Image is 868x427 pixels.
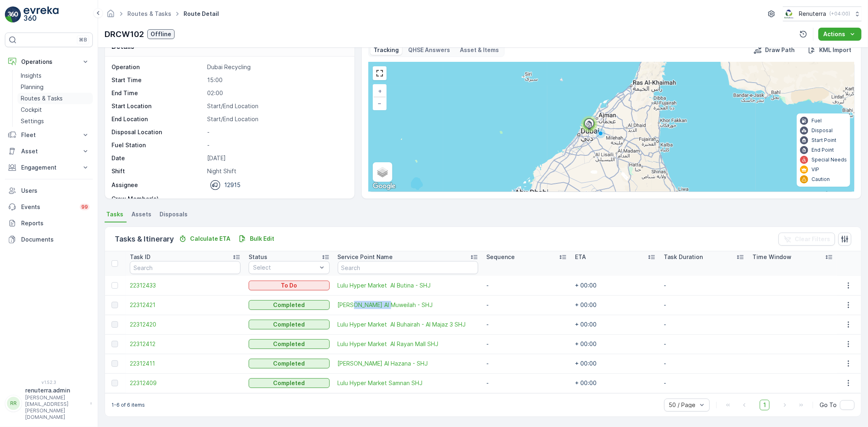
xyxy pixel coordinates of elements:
[112,154,204,162] p: Date
[338,301,478,309] span: [PERSON_NAME] Al Muweilah - SHJ
[378,87,382,94] span: +
[253,264,317,272] p: Select
[17,115,93,127] a: Settings
[21,94,63,102] p: Routes & Tasks
[106,12,115,19] a: Homepage
[273,340,305,348] p: Completed
[660,373,748,393] td: -
[581,116,597,132] div: 6
[207,154,346,162] p: [DATE]
[130,379,241,387] a: 22312409
[5,159,93,176] button: Engagement
[190,235,230,243] p: Calculate ETA
[5,183,93,199] a: Users
[338,320,478,329] a: Lulu Hyper Market Al Buhairah - Al Majaz 3 SHJ
[5,231,93,248] a: Documents
[151,30,171,38] p: Offline
[660,295,748,315] td: -
[5,127,93,143] button: Fleet
[17,104,93,115] a: Cockpit
[112,302,118,308] div: Toggle Row Selected
[127,10,171,17] a: Routes & Tasks
[660,354,748,373] td: -
[81,204,88,210] p: 99
[5,199,93,215] a: Events99
[571,315,660,334] td: + 00:00
[338,301,478,309] a: Lulu Hypermarket Al Muweilah - SHJ
[750,45,798,55] button: Draw Path
[24,7,59,23] img: logo_light-DOdMpM7g.png
[25,394,86,420] p: [PERSON_NAME][EMAIL_ADDRESS][PERSON_NAME][DOMAIN_NAME]
[811,157,847,163] p: Special Needs
[207,115,346,123] p: Start/End Location
[112,63,204,71] p: Operation
[338,340,478,348] a: Lulu Hyper Market Al Rayan Mall SHJ
[482,334,571,354] td: -
[805,45,855,55] button: KML Import
[130,359,241,368] a: 22312411
[823,30,845,38] p: Actions
[17,70,93,81] a: Insights
[112,282,118,289] div: Toggle Row Selected
[482,276,571,295] td: -
[112,167,204,175] p: Shift
[112,89,204,97] p: End Time
[21,163,77,172] p: Engagement
[338,379,478,387] span: Lulu Hyper Market Samnan SHJ
[371,181,398,192] img: Google
[765,46,795,54] p: Draw Path
[5,386,93,420] button: RRrenuterra.admin[PERSON_NAME][EMAIL_ADDRESS][PERSON_NAME][DOMAIN_NAME]
[664,253,703,261] p: Task Duration
[811,147,834,153] p: End Point
[374,97,386,109] a: Zoom Out
[160,210,188,218] span: Disposals
[374,163,391,181] a: Layers
[130,340,241,348] a: 22312412
[249,320,329,329] button: Completed
[112,102,204,110] p: Start Location
[207,167,346,175] p: Night Shift
[460,46,499,54] p: Asset & Items
[486,253,515,261] p: Sequence
[249,339,329,349] button: Completed
[105,28,144,40] p: DRCW102
[660,276,748,295] td: -
[112,195,204,203] p: Crew Member(s)
[130,281,241,290] a: 22312433
[795,235,830,243] p: Clear Filters
[112,141,204,149] p: Fuel Station
[338,359,478,368] a: Lulu Hypermarket Al Hazana - SHJ
[273,379,305,387] p: Completed
[338,281,478,290] a: Lulu Hyper Market Al Butina - SHJ
[783,9,796,18] img: Screenshot_2024-07-26_at_13.33.01.png
[482,315,571,334] td: -
[7,397,20,410] div: RR
[571,334,660,354] td: + 00:00
[130,320,241,329] a: 22312420
[409,46,450,54] p: QHSE Answers
[374,85,386,97] a: Zoom In
[811,127,833,134] p: Disposal
[249,300,329,310] button: Completed
[5,380,93,385] span: v 1.52.3
[571,373,660,393] td: + 00:00
[21,117,44,125] p: Settings
[112,321,118,328] div: Toggle Row Selected
[5,143,93,159] button: Asset
[21,58,77,66] p: Operations
[79,37,87,43] p: ⌘B
[760,400,770,410] span: 1
[175,234,234,244] button: Calculate ETA
[273,320,305,329] p: Completed
[17,93,93,104] a: Routes & Tasks
[21,131,77,139] p: Fleet
[752,253,791,261] p: Time Window
[130,301,241,309] a: 22312421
